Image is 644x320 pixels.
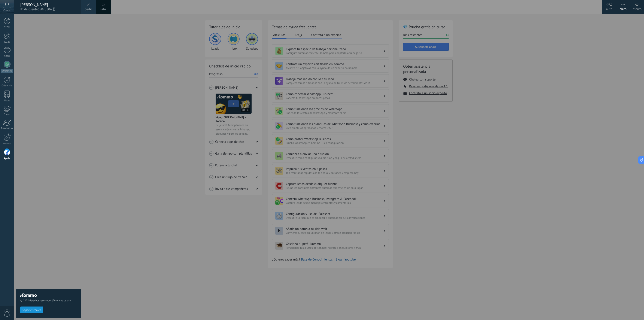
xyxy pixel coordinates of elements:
[1,99,13,102] div: Listas
[620,3,627,14] div: claro
[20,7,76,12] span: ID de cuenta
[20,299,76,302] span: © 2025 derechos reservados |
[1,25,13,28] div: Panel
[85,7,92,12] span: perfil
[1,113,13,116] div: Correo
[606,3,612,14] div: auto
[1,55,13,57] div: Chats
[3,9,10,12] span: Cuenta
[20,308,43,311] a: Soporte técnico
[22,309,41,312] span: Soporte técnico
[1,84,13,87] div: Calendario
[1,41,13,44] div: Leads
[1,142,13,145] div: Ajustes
[1,157,13,160] div: Ayuda
[38,7,55,12] span: 35078804
[53,299,71,302] a: Términos de uso
[1,127,13,130] div: Estadísticas
[20,2,76,7] div: [PERSON_NAME]
[632,3,641,14] div: oscuro
[100,7,106,12] a: salir
[20,307,43,313] button: Soporte técnico
[1,69,13,73] div: WhatsApp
